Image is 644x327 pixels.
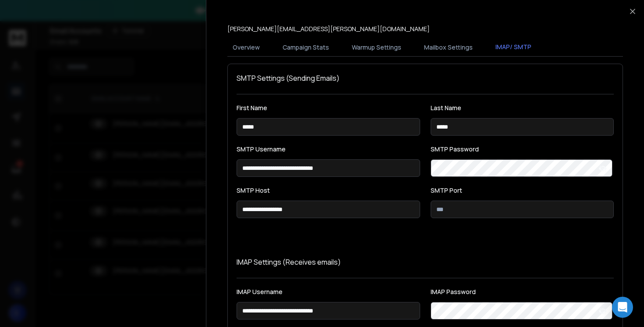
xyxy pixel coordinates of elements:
button: Campaign Stats [277,38,334,57]
label: Last Name [431,105,614,111]
div: Open Intercom Messenger [612,297,633,318]
h1: SMTP Settings (Sending Emails) [237,73,614,83]
button: IMAP/ SMTP [490,37,537,57]
button: Overview [227,38,265,57]
label: SMTP Port [431,187,614,194]
label: IMAP Password [431,289,614,295]
label: SMTP Password [431,146,614,152]
button: Warmup Settings [347,38,407,57]
button: Mailbox Settings [419,38,478,57]
p: [PERSON_NAME][EMAIL_ADDRESS][PERSON_NAME][DOMAIN_NAME] [227,25,430,33]
p: IMAP Settings (Receives emails) [237,257,614,267]
label: First Name [237,105,420,111]
label: SMTP Host [237,187,420,194]
label: SMTP Username [237,146,420,152]
label: IMAP Username [237,289,420,295]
